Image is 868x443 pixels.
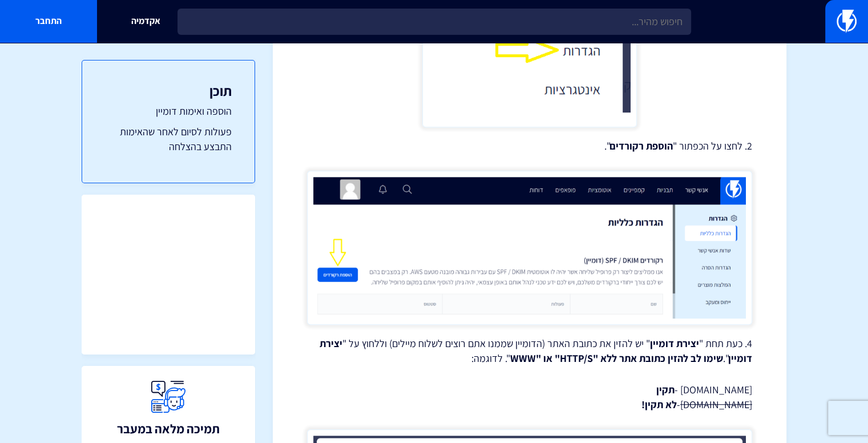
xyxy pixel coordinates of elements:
[320,337,752,365] strong: יצירת דומיין
[307,139,752,154] p: 2. לחצו על הכפתור " ".
[117,422,220,436] h3: תמיכה מלאה במעבר
[641,398,677,411] strong: לא תקין!
[105,83,232,98] h3: תוכן
[307,382,752,412] p: [DOMAIN_NAME] - -
[105,104,232,119] a: הוספה ואימות דומיין
[656,383,675,396] strong: תקין
[105,124,232,154] a: פעולות לסיום לאחר שהאימות התבצע בהצלחה
[650,337,699,350] strong: יצירת דומיין
[510,352,723,365] strong: שימו לב להזין כתובת אתר ללא "HTTP/S" או "WWW
[680,398,752,411] s: [DOMAIN_NAME]
[177,9,691,35] input: חיפוש מהיר...
[307,336,752,365] p: 4. כעת תחת " " יש להזין את כתובת האתר (הדומיין שממנו אתם רוצים לשלוח מיילים) וללחוץ על " ". ". לד...
[609,139,673,152] strong: הוספת רקורדים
